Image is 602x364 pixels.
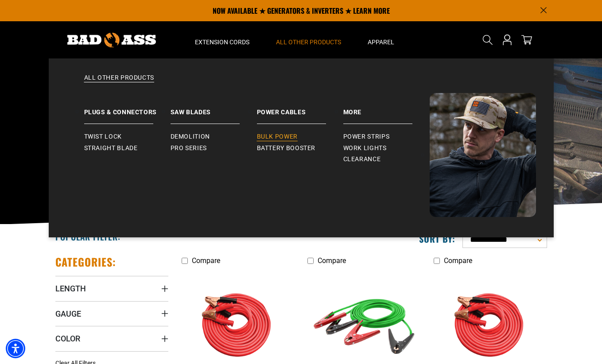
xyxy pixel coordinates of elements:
[171,144,207,152] span: Pro Series
[368,38,394,46] span: Apparel
[55,301,168,326] summary: Gauge
[343,154,430,165] a: Clearance
[182,21,263,58] summary: Extension Cords
[195,38,249,46] span: Extension Cords
[318,256,346,265] span: Compare
[257,143,343,154] a: Battery Booster
[55,326,168,351] summary: Color
[55,283,86,294] span: Length
[343,155,381,163] span: Clearance
[343,144,387,152] span: Work Lights
[55,276,168,301] summary: Length
[257,93,343,124] a: Power Cables
[55,255,117,269] h2: Categories:
[67,33,156,47] img: Bad Ass Extension Cords
[430,93,536,217] img: Bad Ass Extension Cords
[354,21,408,58] summary: Apparel
[66,74,536,93] a: All Other Products
[500,21,514,58] a: Open this option
[257,144,316,152] span: Battery Booster
[343,143,430,154] a: Work Lights
[171,93,257,124] a: Saw Blades
[84,131,171,143] a: Twist Lock
[520,35,534,45] a: cart
[55,333,80,344] span: Color
[276,38,341,46] span: All Other Products
[55,231,120,242] h2: Popular Filter:
[84,133,122,141] span: Twist Lock
[263,21,354,58] summary: All Other Products
[84,143,171,154] a: Straight Blade
[84,93,171,124] a: Plugs & Connectors
[171,131,257,143] a: Demolition
[171,143,257,154] a: Pro Series
[343,93,430,124] a: Battery Booster More Power Strips
[481,33,495,47] summary: Search
[444,256,472,265] span: Compare
[343,133,390,141] span: Power Strips
[192,256,220,265] span: Compare
[55,309,81,319] span: Gauge
[257,133,298,141] span: Bulk Power
[84,144,138,152] span: Straight Blade
[419,233,455,244] label: Sort by:
[257,131,343,143] a: Bulk Power
[171,133,210,141] span: Demolition
[6,339,25,358] div: Accessibility Menu
[343,131,430,143] a: Power Strips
